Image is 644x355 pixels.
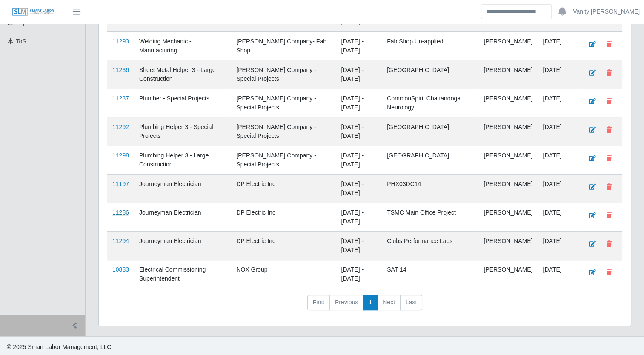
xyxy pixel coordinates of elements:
td: [PERSON_NAME] [478,146,538,175]
td: TSMC Main Office Project [382,203,478,232]
td: [PERSON_NAME] [478,60,538,89]
td: Fab Shop Un-applied [382,32,478,60]
a: 10833 [112,266,129,273]
a: 11236 [112,66,129,73]
a: Vanity [PERSON_NAME] [573,7,640,16]
td: [PERSON_NAME] Company - Special Projects [231,117,336,146]
td: [DATE] - [DATE] [336,146,382,175]
a: 11298 [112,152,129,159]
td: [DATE] - [DATE] [336,232,382,260]
td: [DATE] - [DATE] [336,89,382,117]
td: [DATE] [538,60,578,89]
input: Search [481,4,552,19]
a: 11293 [112,38,129,45]
a: 11237 [112,95,129,102]
td: Welding Mechanic - Manufacturing [134,32,231,60]
td: [DATE] - [DATE] [336,203,382,232]
td: [DATE] - [DATE] [336,175,382,203]
a: 1 [363,295,378,310]
td: [DATE] - [DATE] [336,60,382,89]
td: [GEOGRAPHIC_DATA] [382,60,478,89]
td: [DATE] [538,260,578,289]
td: Clubs Performance Labs [382,232,478,260]
td: [GEOGRAPHIC_DATA] [382,117,478,146]
td: CommonSpirit Chattanooga Neurology [382,89,478,117]
td: Sheet Metal Helper 3 - Large Construction [134,60,231,89]
img: SLM Logo [12,7,54,17]
a: 11286 [112,209,129,216]
td: [PERSON_NAME] [478,175,538,203]
td: [PERSON_NAME] Company - Special Projects [231,60,336,89]
span: © 2025 Smart Labor Management, LLC [7,344,111,350]
td: [DATE] [538,117,578,146]
td: Plumbing Helper 3 - Large Construction [134,146,231,175]
td: NOX Group [231,260,336,289]
td: [DATE] - [DATE] [336,260,382,289]
td: [PERSON_NAME] [478,117,538,146]
td: [PERSON_NAME] Company - Special Projects [231,146,336,175]
a: 11294 [112,238,129,244]
td: [DATE] [538,175,578,203]
td: Electrical Commissioning Superintendent [134,260,231,289]
td: [DATE] - [DATE] [336,117,382,146]
td: SAT 14 [382,260,478,289]
td: [GEOGRAPHIC_DATA] [382,146,478,175]
td: [PERSON_NAME] [478,203,538,232]
td: [DATE] - [DATE] [336,32,382,60]
td: [DATE] [538,146,578,175]
td: Journeyman Electrician [134,175,231,203]
td: [DATE] [538,232,578,260]
td: [DATE] [538,203,578,232]
td: [PERSON_NAME] [478,89,538,117]
td: [PERSON_NAME] [478,32,538,60]
td: [PERSON_NAME] [478,232,538,260]
a: 11197 [112,180,129,187]
td: Plumbing Helper 3 - Special Projects [134,117,231,146]
td: Journeyman Electrician [134,232,231,260]
td: DP Electric Inc [231,232,336,260]
td: DP Electric Inc [231,175,336,203]
td: DP Electric Inc [231,203,336,232]
td: [DATE] [538,89,578,117]
td: PHX03DC14 [382,175,478,203]
td: [PERSON_NAME] Company - Special Projects [231,89,336,117]
nav: pagination [107,295,622,317]
td: [DATE] [538,32,578,60]
span: ToS [16,38,26,45]
a: 11292 [112,123,129,130]
td: [PERSON_NAME] [478,260,538,289]
td: Journeyman Electrician [134,203,231,232]
td: [PERSON_NAME] Company- Fab Shop [231,32,336,60]
td: Plumber - Special Projects [134,89,231,117]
